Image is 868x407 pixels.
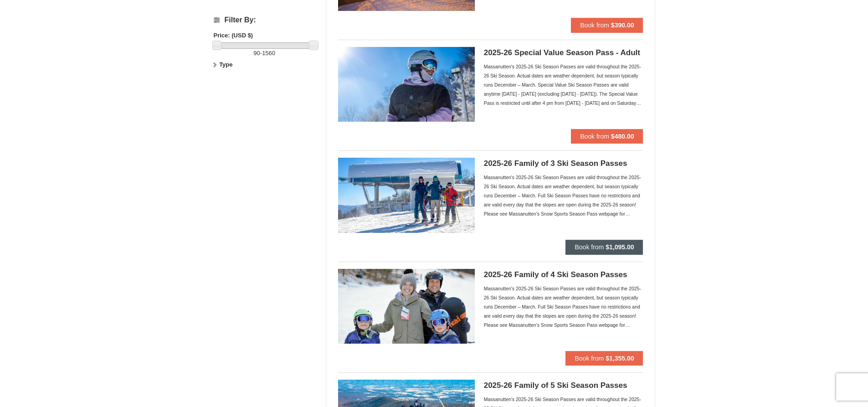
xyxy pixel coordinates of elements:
[580,133,609,140] span: Book from
[338,47,475,122] img: 6619937-198-dda1df27.jpg
[484,159,643,168] h5: 2025-26 Family of 3 Ski Season Passes
[214,32,253,39] strong: Price: (USD $)
[214,49,315,58] label: -
[565,351,643,366] button: Book from $1,355.00
[606,243,634,251] strong: $1,095.00
[484,48,643,57] h5: 2025-26 Special Value Season Pass - Adult
[253,50,260,57] span: 90
[575,243,604,251] span: Book from
[575,355,604,362] span: Book from
[484,173,643,218] div: Massanutten's 2025-26 Ski Season Passes are valid throughout the 2025-26 Ski Season. Actual dates...
[338,269,475,344] img: 6619937-202-8a68a6a2.jpg
[262,50,275,57] span: 1560
[484,62,643,108] div: Massanutten's 2025-26 Ski Season Passes are valid throughout the 2025-26 Ski Season. Actual dates...
[338,158,475,232] img: 6619937-199-446e7550.jpg
[611,21,634,29] strong: $390.00
[571,129,643,144] button: Book from $480.00
[580,21,609,29] span: Book from
[606,355,634,362] strong: $1,355.00
[571,18,643,32] button: Book from $390.00
[565,240,643,254] button: Book from $1,095.00
[219,61,232,68] strong: Type
[484,381,643,390] h5: 2025-26 Family of 5 Ski Season Passes
[611,133,634,140] strong: $480.00
[484,270,643,279] h5: 2025-26 Family of 4 Ski Season Passes
[484,284,643,330] div: Massanutten's 2025-26 Ski Season Passes are valid throughout the 2025-26 Ski Season. Actual dates...
[214,16,315,24] h4: Filter By:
